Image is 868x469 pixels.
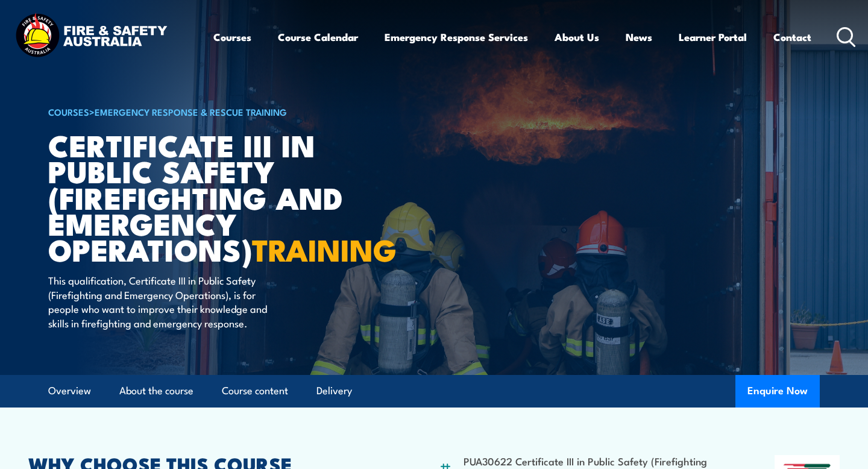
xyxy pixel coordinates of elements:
[626,21,652,53] a: News
[735,375,820,408] button: Enquire Now
[679,21,747,53] a: Learner Portal
[48,375,91,407] a: Overview
[252,225,397,272] strong: TRAINING
[385,21,528,53] a: Emergency Response Services
[213,21,251,53] a: Courses
[316,375,352,407] a: Delivery
[278,21,358,53] a: Course Calendar
[119,375,193,407] a: About the course
[48,104,346,119] h6: >
[222,375,288,407] a: Course content
[95,105,287,118] a: Emergency Response & Rescue Training
[773,21,811,53] a: Contact
[555,21,599,53] a: About Us
[48,105,89,118] a: COURSES
[48,131,346,262] h1: Certificate III in Public Safety (Firefighting and Emergency Operations)
[48,273,268,330] p: This qualification, Certificate III in Public Safety (Firefighting and Emergency Operations), is ...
